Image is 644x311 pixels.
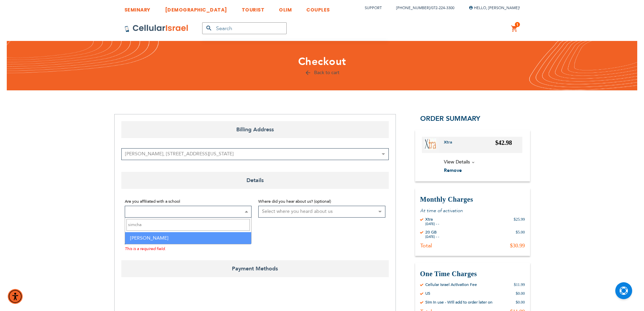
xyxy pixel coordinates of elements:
div: [DATE] - - [425,222,439,226]
div: Xtra [425,217,439,222]
a: Support [365,5,382,10]
div: Total [420,242,432,249]
li: / [389,3,454,13]
a: 1 [511,25,518,33]
input: Search [202,22,287,34]
a: OLIM [279,2,292,14]
a: [PHONE_NUMBER] [396,5,430,10]
span: Order Summary [420,114,480,123]
span: Checkout [298,54,346,69]
span: Are you affiliated with a school [125,199,180,204]
div: Cellular Israel Activation Fee [425,282,477,287]
a: TOURIST [242,2,265,14]
span: Payment Methods [121,260,389,277]
img: Xtra [425,138,436,150]
div: 20 GB [425,229,439,235]
div: $0.00 [516,299,525,305]
div: $0.00 [516,291,525,296]
div: $11.99 [514,282,525,287]
span: View Details [444,159,470,165]
span: Details [121,172,389,189]
span: Remove [444,167,462,174]
span: This is a required field. [125,246,166,251]
p: At time of activation [420,207,525,214]
div: $25.99 [514,217,525,226]
a: Xtra [444,139,457,150]
div: Accessibility Menu [8,289,23,304]
div: [DATE] - - [425,235,439,239]
div: $5.00 [516,229,525,239]
img: Cellular Israel Logo [124,24,189,32]
h3: One Time Charges [420,269,525,279]
input: Search [126,219,250,231]
a: SEMINARY [124,2,150,14]
span: 1 [516,22,519,27]
span: Where did you hear about us? (optional) [258,199,331,204]
a: Back to cart [305,69,339,76]
a: [DEMOGRAPHIC_DATA] [165,2,227,14]
a: COUPLES [306,2,330,14]
a: 072-224-3300 [431,5,454,10]
div: $30.99 [510,242,525,249]
h3: Monthly Charges [420,195,525,204]
span: $42.98 [495,139,512,146]
div: Sim in use - Will add to order later on [425,299,493,305]
span: Hello, [PERSON_NAME]! [469,5,520,10]
li: [PERSON_NAME] [125,232,252,244]
span: Billing Address [121,121,389,138]
div: US [425,291,430,296]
